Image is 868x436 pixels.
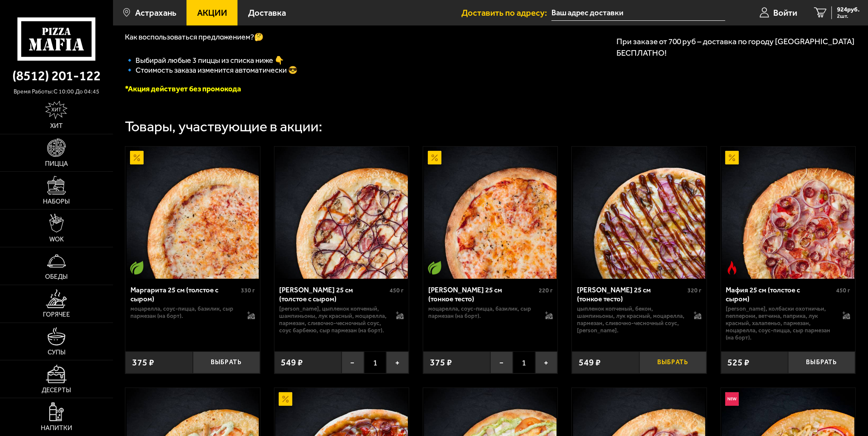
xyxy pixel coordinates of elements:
span: 1 [513,351,535,374]
img: Чикен Барбекю 25 см (толстое с сыром) [275,147,408,279]
button: Выбрать [788,351,855,374]
div: Товары, участвующие в акции: [125,119,322,134]
div: [PERSON_NAME] 25 см (тонкое тесто) [428,286,537,303]
p: При заказе от 700 руб – доставка по городу [GEOGRAPHIC_DATA] БЕСПЛАТНО! [616,36,859,59]
span: 549 ₽ [579,357,601,368]
input: Ваш адрес доставки [551,5,725,21]
img: Акционный [428,151,441,164]
button: + [535,351,558,374]
span: Доставка [248,8,286,17]
span: Войти [773,8,797,17]
img: Акционный [130,151,144,164]
span: 549 ₽ [281,357,303,368]
span: Хит [50,123,63,129]
img: Вегетарианское блюдо [130,261,144,275]
img: Чикен Барбекю 25 см (тонкое тесто) [573,147,706,279]
span: Горячее [43,311,70,318]
button: − [342,351,364,374]
span: 924 руб. [837,6,860,13]
a: АкционныйВегетарианское блюдоМаргарита 25 см (тонкое тесто) [423,147,557,279]
span: 🔹 Стоимость заказа изменится автоматически 😎 [125,65,297,75]
div: [PERSON_NAME] 25 см (тонкое тесто) [577,286,685,303]
a: АкционныйВегетарианское блюдоМаргарита 25 см (толстое с сыром) [125,147,260,279]
span: 375 ₽ [430,357,452,368]
span: Доставить по адресу: [461,8,551,17]
div: Мафия 25 см (толстое с сыром) [726,286,834,303]
p: цыпленок копченый, бекон, шампиньоны, лук красный, моцарелла, пармезан, сливочно-чесночный соус, ... [577,305,685,334]
span: 375 ₽ [132,357,154,368]
span: Как воспользоваться предложением?🤔 [125,32,263,42]
img: Мафия 25 см (толстое с сыром) [722,147,854,279]
button: − [490,351,513,374]
img: Новинка [725,392,739,406]
p: [PERSON_NAME], колбаски охотничьи, пепперони, ветчина, паприка, лук красный, халапеньо, пармезан,... [726,305,834,341]
span: Пицца [45,161,68,167]
span: 🔹﻿ Выбирай любые 3 пиццы из списка ниже 👇 [125,56,284,65]
p: [PERSON_NAME], цыпленок копченый, шампиньоны, лук красный, моцарелла, пармезан, сливочно-чесночны... [279,305,387,334]
span: Супы [48,349,65,356]
span: Акции [197,8,227,17]
img: Акционный [725,151,739,164]
div: [PERSON_NAME] 25 см (толстое с сыром) [279,286,387,303]
span: 525 ₽ [728,357,750,368]
span: Наборы [43,198,70,205]
p: моцарелла, соус-пицца, базилик, сыр пармезан (на борт). [428,305,536,320]
span: 450 г [390,287,404,294]
span: Напитки [41,425,72,431]
font: *Акция действует без промокода [125,84,241,93]
button: Выбрать [639,351,707,374]
span: 220 г [539,287,553,294]
div: Маргарита 25 см (толстое с сыром) [130,286,239,303]
button: Выбрать [193,351,260,374]
a: Чикен Барбекю 25 см (тонкое тесто) [572,147,706,279]
span: WOK [49,236,64,243]
img: Акционный [279,392,292,406]
a: АкционныйОстрое блюдоМафия 25 см (толстое с сыром) [721,147,855,279]
span: 320 г [687,287,701,294]
span: 1 [364,351,387,374]
a: Чикен Барбекю 25 см (толстое с сыром) [274,147,409,279]
span: 2 шт. [837,14,860,19]
img: Маргарита 25 см (толстое с сыром) [127,147,259,279]
span: Обеды [45,274,68,280]
span: Астрахань [135,8,176,17]
img: Острое блюдо [725,261,739,275]
span: 330 г [241,287,255,294]
img: Вегетарианское блюдо [428,261,441,275]
p: моцарелла, соус-пицца, базилик, сыр пармезан (на борт). [130,305,238,320]
span: 450 г [836,287,850,294]
span: Десерты [42,387,71,394]
img: Маргарита 25 см (тонкое тесто) [424,147,557,279]
button: + [386,351,409,374]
